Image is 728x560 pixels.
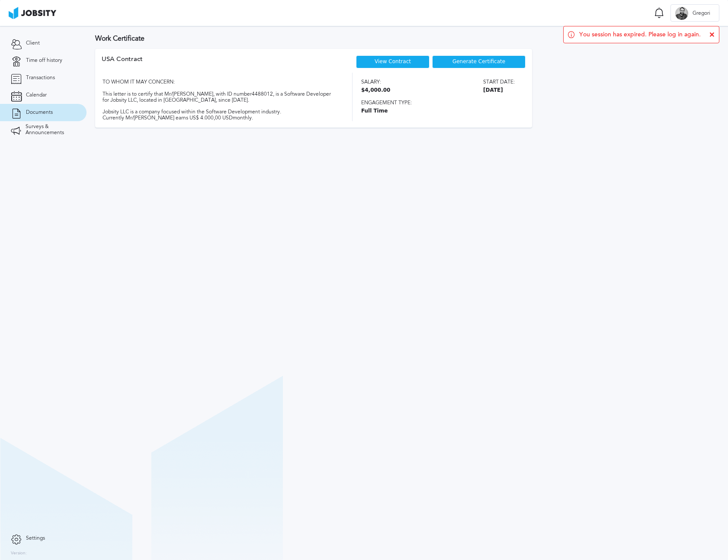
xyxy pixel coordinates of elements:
[102,73,337,121] div: TO WHOM IT MAY CONCERN: This letter is to certify that Mr/[PERSON_NAME], with ID number 4488012 ,...
[26,92,47,98] span: Calendar
[361,108,515,114] span: Full Time
[11,551,27,556] label: Version:
[9,7,56,19] img: ab4bad089aa723f57921c736e9817d99.png
[579,31,701,38] span: You session has expired. Please log in again.
[26,40,40,46] span: Client
[483,87,515,93] span: [DATE]
[675,7,688,20] div: G
[26,58,62,64] span: Time off history
[26,124,76,136] span: Surveys & Announcements
[483,79,515,85] span: Start date:
[95,35,719,42] h3: Work Certificate
[452,59,505,65] span: Generate Certificate
[26,75,55,81] span: Transactions
[375,58,411,64] a: View Contract
[670,4,719,22] button: GGregori
[361,79,391,85] span: Salary:
[26,535,45,541] span: Settings
[688,10,715,16] span: Gregori
[102,55,143,73] div: USA Contract
[361,100,515,106] span: Engagement type:
[26,109,53,116] span: Documents
[361,87,391,93] span: $4,000.00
